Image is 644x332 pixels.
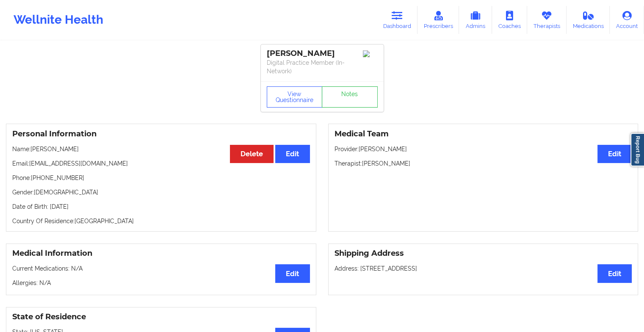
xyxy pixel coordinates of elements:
[267,49,378,58] div: [PERSON_NAME]
[12,312,310,322] h3: State of Residence
[492,6,527,34] a: Coaches
[267,58,378,75] p: Digital Practice Member (In-Network)
[12,217,310,225] p: Country Of Residence: [GEOGRAPHIC_DATA]
[334,159,632,168] p: Therapist: [PERSON_NAME]
[630,133,644,166] a: Report Bug
[334,129,632,139] h3: Medical Team
[12,264,310,273] p: Current Medications: N/A
[597,264,632,282] button: Edit
[322,86,378,108] a: Notes
[12,159,310,168] p: Email: [EMAIL_ADDRESS][DOMAIN_NAME]
[459,6,492,34] a: Admins
[267,86,323,108] button: View Questionnaire
[334,249,632,258] h3: Shipping Address
[334,264,632,273] p: Address: [STREET_ADDRESS]
[12,145,310,153] p: Name: [PERSON_NAME]
[230,145,274,163] button: Delete
[12,129,310,139] h3: Personal Information
[12,249,310,258] h3: Medical Information
[12,202,310,211] p: Date of Birth: [DATE]
[527,6,567,34] a: Therapists
[334,145,632,153] p: Provider: [PERSON_NAME]
[417,6,459,34] a: Prescribers
[275,264,310,282] button: Edit
[12,279,310,287] p: Allergies: N/A
[610,6,644,34] a: Account
[377,6,417,34] a: Dashboard
[12,188,310,196] p: Gender: [DEMOGRAPHIC_DATA]
[567,6,610,34] a: Medications
[363,50,378,57] img: Image%2Fplaceholer-image.png
[12,174,310,182] p: Phone: [PHONE_NUMBER]
[275,145,310,163] button: Edit
[597,145,632,163] button: Edit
